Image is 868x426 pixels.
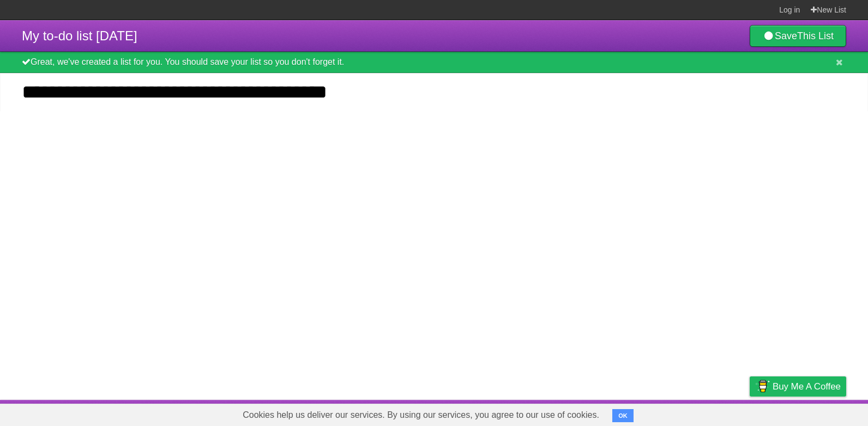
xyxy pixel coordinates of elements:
[750,25,846,47] a: SaveThis List
[773,377,841,396] span: Buy me a coffee
[797,31,834,41] b: This List
[750,376,846,397] a: Buy me a coffee
[736,403,764,423] a: Privacy
[777,403,846,423] a: Suggest a feature
[22,28,137,43] span: My to-do list [DATE]
[605,403,628,423] a: About
[612,409,634,422] button: OK
[232,404,610,426] span: Cookies help us deliver our services. By using our services, you agree to our use of cookies.
[698,403,722,423] a: Terms
[641,403,685,423] a: Developers
[755,377,770,395] img: Buy me a coffee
